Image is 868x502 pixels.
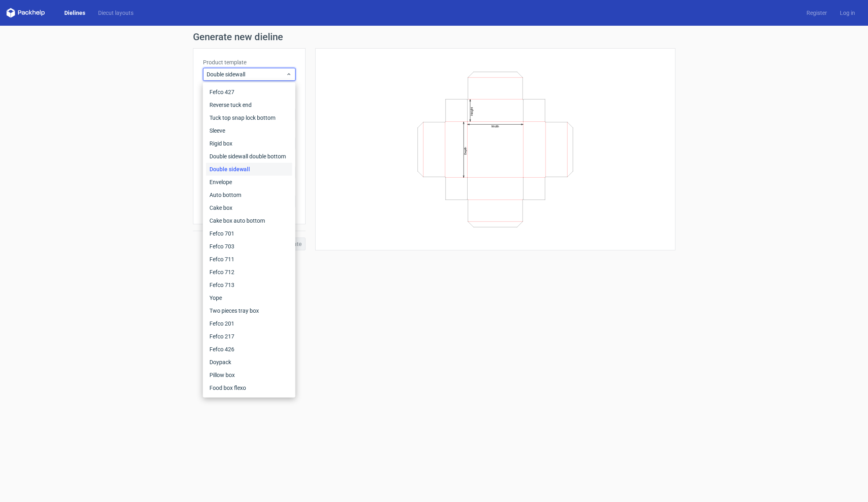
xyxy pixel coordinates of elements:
[207,70,286,78] span: Double sidewall
[206,111,292,124] div: Tuck top snap lock bottom
[58,9,92,17] a: Dielines
[92,9,140,17] a: Diecut layouts
[470,107,474,116] text: Height
[491,125,499,128] text: Width
[206,304,292,317] div: Two pieces tray box
[206,150,292,163] div: Double sidewall double bottom
[206,240,292,253] div: Fefco 703
[464,147,467,154] text: Depth
[206,266,292,279] div: Fefco 712
[800,9,833,17] a: Register
[833,9,862,17] a: Log in
[206,291,292,304] div: Yope
[206,201,292,214] div: Cake box
[206,381,292,394] div: Food box flexo
[206,214,292,227] div: Cake box auto bottom
[206,317,292,330] div: Fefco 201
[203,58,295,66] label: Product template
[206,369,292,381] div: Pillow box
[206,189,292,201] div: Auto bottom
[206,356,292,369] div: Doypack
[206,176,292,189] div: Envelope
[206,227,292,240] div: Fefco 701
[206,163,292,176] div: Double sidewall
[206,279,292,291] div: Fefco 713
[206,86,292,98] div: Fefco 427
[206,98,292,111] div: Reverse tuck end
[193,32,675,42] h1: Generate new dieline
[206,253,292,266] div: Fefco 711
[206,343,292,356] div: Fefco 426
[206,330,292,343] div: Fefco 217
[206,124,292,137] div: Sleeve
[206,137,292,150] div: Rigid box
